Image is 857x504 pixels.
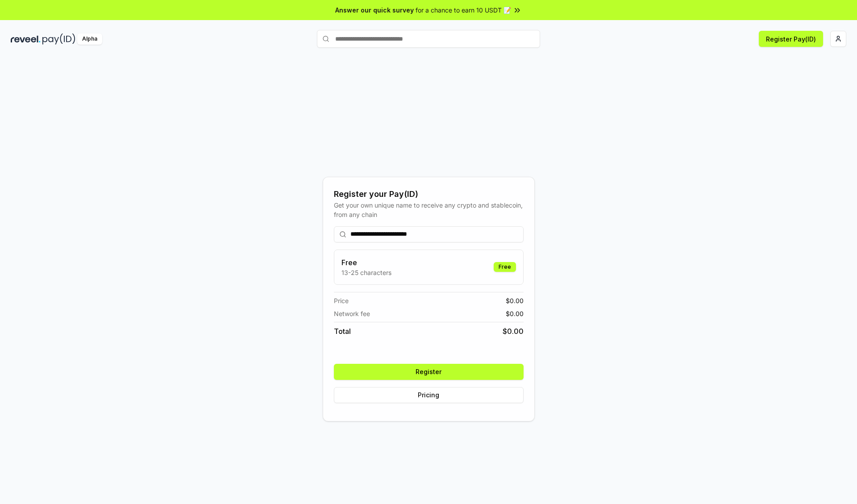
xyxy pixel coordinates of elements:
[416,5,511,15] span: for a chance to earn 10 USDT 📝
[334,387,524,403] button: Pricing
[334,188,524,200] div: Register your Pay(ID)
[334,309,370,318] span: Network fee
[759,31,823,47] button: Register Pay(ID)
[341,268,391,277] p: 13-25 characters
[334,326,351,337] span: Total
[506,296,524,305] span: $ 0.00
[334,364,524,380] button: Register
[77,33,102,45] div: Alpha
[334,200,524,219] div: Get your own unique name to receive any crypto and stablecoin, from any chain
[335,5,414,15] span: Answer our quick survey
[341,257,391,268] h3: Free
[494,262,516,272] div: Free
[11,33,41,45] img: reveel_dark
[42,33,75,45] img: pay_id
[334,296,349,305] span: Price
[506,309,524,318] span: $ 0.00
[503,326,524,337] span: $ 0.00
